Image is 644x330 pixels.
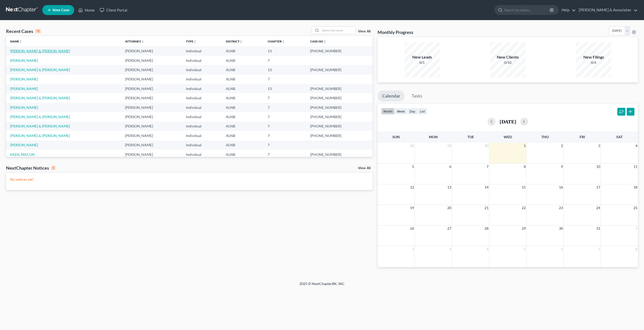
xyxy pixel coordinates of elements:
[490,60,526,65] div: 0/10
[429,135,438,139] span: Mon
[523,164,526,170] span: 8
[264,103,306,112] td: 7
[264,65,306,74] td: 13
[10,133,70,138] a: [PERSON_NAME] & [PERSON_NAME]
[523,246,526,252] span: 5
[182,103,222,112] td: Individual
[412,164,415,170] span: 5
[378,90,405,102] a: Calendar
[405,60,440,65] div: 0/5
[182,112,222,121] td: Individual
[323,40,326,43] i: unfold_more
[306,150,373,159] td: [PHONE_NUMBER]
[121,75,182,84] td: [PERSON_NAME]
[264,56,306,65] td: 7
[521,225,526,231] span: 29
[306,84,373,93] td: [PHONE_NUMBER]
[264,46,306,56] td: 13
[500,119,516,124] h2: [DATE]
[182,65,222,74] td: Individual
[53,8,69,12] span: New Case
[412,246,415,252] span: 2
[264,112,306,121] td: 7
[392,135,400,139] span: Sun
[264,75,306,84] td: 7
[521,184,526,190] span: 15
[6,28,41,34] div: Recent Cases
[598,143,601,149] span: 3
[10,96,70,100] a: [PERSON_NAME] & [PERSON_NAME]
[306,122,373,131] td: [PHONE_NUMBER]
[222,56,264,65] td: ALNB
[121,46,182,56] td: [PERSON_NAME]
[193,40,196,43] i: unfold_more
[264,93,306,103] td: 7
[447,225,452,231] span: 27
[596,225,601,231] span: 31
[182,46,222,56] td: Individual
[10,143,38,147] a: [PERSON_NAME]
[541,135,549,139] span: Thu
[10,105,38,110] a: [PERSON_NAME]
[264,140,306,150] td: 7
[484,205,489,211] span: 21
[222,140,264,150] td: ALNB
[358,30,371,33] a: View All
[484,143,489,149] span: 30
[282,40,285,43] i: unfold_more
[10,58,38,63] a: [PERSON_NAME]
[395,108,407,115] button: week
[418,108,427,115] button: list
[182,122,222,131] td: Individual
[182,75,222,84] td: Individual
[222,65,264,74] td: ALNB
[222,112,264,121] td: ALNB
[222,93,264,103] td: ALNB
[504,135,512,139] span: Wed
[467,135,474,139] span: Tue
[264,150,306,159] td: 7
[222,150,264,159] td: ALNB
[596,205,601,211] span: 24
[222,122,264,131] td: ALNB
[306,112,373,121] td: [PHONE_NUMBER]
[10,39,22,43] a: Nameunfold_more
[121,150,182,159] td: [PERSON_NAME]
[264,84,306,93] td: 13
[560,143,563,149] span: 2
[268,39,285,43] a: Chapterunfold_more
[378,29,413,35] h3: Monthly Progress
[10,177,369,182] p: No notices yet!
[222,131,264,140] td: ALNB
[51,166,56,170] div: 0
[182,140,222,150] td: Individual
[486,164,489,170] span: 7
[306,65,373,74] td: [PHONE_NUMBER]
[264,122,306,131] td: 7
[264,131,306,140] td: 7
[407,108,418,115] button: day
[306,93,373,103] td: [PHONE_NUMBER]
[222,46,264,56] td: ALNB
[125,39,144,43] a: Attorneyunfold_more
[121,84,182,93] td: [PERSON_NAME]
[182,56,222,65] td: Individual
[6,165,56,171] div: NextChapter Notices
[576,54,611,60] div: New Filings
[97,6,130,15] a: Client Portal
[182,131,222,140] td: Individual
[559,6,576,15] a: Help
[596,184,601,190] span: 17
[580,135,585,139] span: Fri
[576,6,638,15] a: [PERSON_NAME] & Associates
[521,205,526,211] span: 22
[633,184,638,190] span: 18
[10,77,38,81] a: [PERSON_NAME]
[449,164,452,170] span: 6
[635,246,638,252] span: 8
[222,84,264,93] td: ALNB
[182,84,222,93] td: Individual
[523,143,526,149] span: 1
[306,46,373,56] td: [PHONE_NUMBER]
[410,205,415,211] span: 19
